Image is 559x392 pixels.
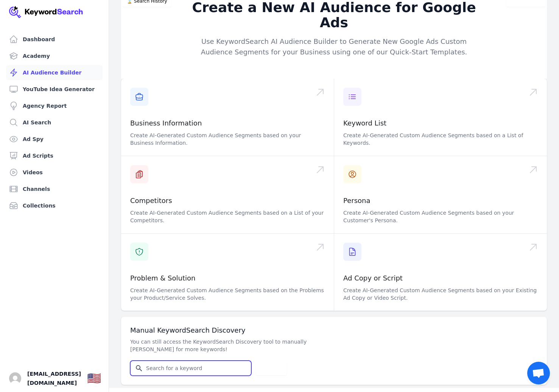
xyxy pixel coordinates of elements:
div: 🇺🇸 [87,372,101,385]
a: Channels [6,181,103,197]
button: Search [256,361,287,375]
a: Videos [6,165,103,180]
a: Problem & Solution [130,274,195,282]
p: Use KeywordSearch AI Audience Builder to Generate New Google Ads Custom Audience Segments for you... [189,36,480,57]
span: [EMAIL_ADDRESS][DOMAIN_NAME] [27,369,81,387]
a: Collections [6,198,103,213]
button: 🇺🇸 [87,371,101,386]
input: Search for a keyword [131,361,251,375]
img: Your Company [9,6,83,18]
button: Open user button [9,372,21,384]
a: Ad Copy or Script [343,274,403,282]
a: AI Audience Builder [6,65,103,80]
a: Competitors [130,197,172,205]
a: AI Search [6,115,103,130]
div: Open chat [527,362,550,384]
a: Academy [6,48,103,64]
a: Ad Spy [6,132,103,147]
a: Business Information [130,119,202,127]
a: Keyword List [343,119,386,127]
a: Agency Report [6,98,103,113]
a: Persona [343,197,371,205]
p: You can still access the KeywordSearch Discovery tool to manually [PERSON_NAME] for more keywords! [130,338,348,353]
a: Dashboard [6,32,103,47]
a: YouTube Idea Generator [6,82,103,97]
a: Ad Scripts [6,148,103,163]
h3: Manual KeywordSearch Discovery [130,326,538,335]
